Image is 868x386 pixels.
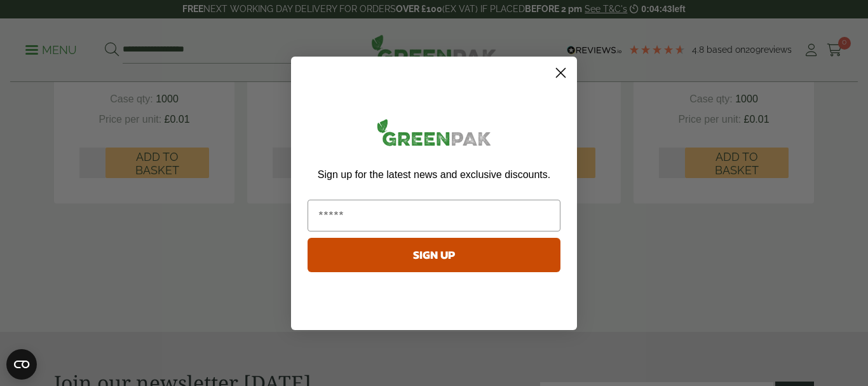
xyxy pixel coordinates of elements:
[308,200,560,231] input: Email
[550,62,572,84] button: Close dialog
[308,238,560,272] button: SIGN UP
[308,114,560,156] img: greenpak_logo
[318,169,550,180] span: Sign up for the latest news and exclusive discounts.
[6,349,37,380] button: Open CMP widget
